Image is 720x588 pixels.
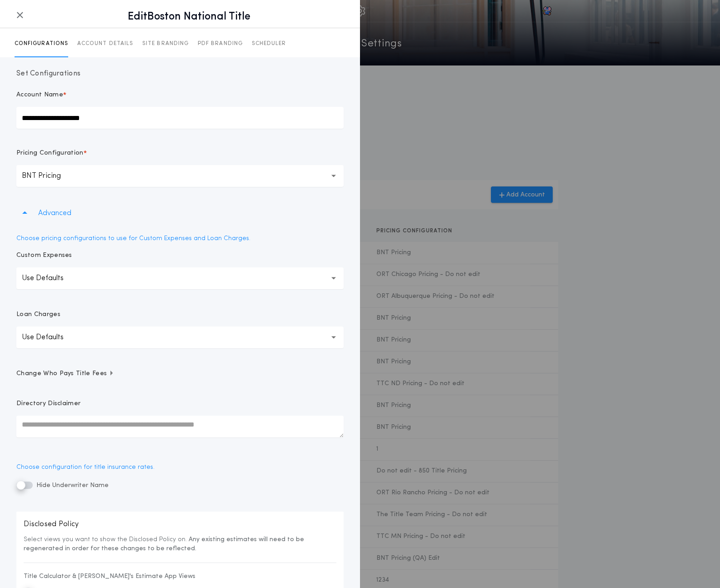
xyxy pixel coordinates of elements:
p: SCHEDULER [252,40,286,47]
h3: Set Configurations [16,68,344,79]
button: Change Who Pays Title Fees [16,369,344,378]
p: Directory Disclaimer [16,399,80,408]
p: Advanced [38,208,71,219]
button: Advanced [16,201,344,226]
p: PDF BRANDING [198,40,243,47]
button: Use Defaults [16,267,344,289]
p: ACCOUNT DETAILS [77,40,133,47]
h3: Disclosed Policy [24,519,336,530]
p: Choose configuration for title insurance rates. [16,462,344,472]
p: SITE BRANDING [142,40,189,47]
p: Custom Expenses [16,251,72,260]
p: Account Name [16,90,63,100]
h1: Edit Boston National Title [29,10,349,24]
button: BNT Pricing [16,165,344,187]
span: Change Who Pays Title Fees [16,369,114,378]
p: Use Defaults [22,332,78,343]
p: Pricing Configuration [16,149,84,158]
p: CONFIGURATIONS [15,40,68,47]
p: Use Defaults [22,273,78,284]
button: Use Defaults [16,327,344,348]
input: Account Name* [16,107,344,129]
p: Choose pricing configurations to use for Custom Expenses and Loan Charges. [16,233,344,244]
p: Select views you want to show the Disclosed Policy on. [24,535,336,553]
span: Hide Underwriter Name [35,482,109,489]
p: BNT Pricing [22,171,75,181]
p: Loan Charges [16,310,60,319]
b: Title Calculator & [PERSON_NAME]'s Estimate App Views [24,573,195,580]
textarea: Directory Disclaimer [16,416,344,437]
